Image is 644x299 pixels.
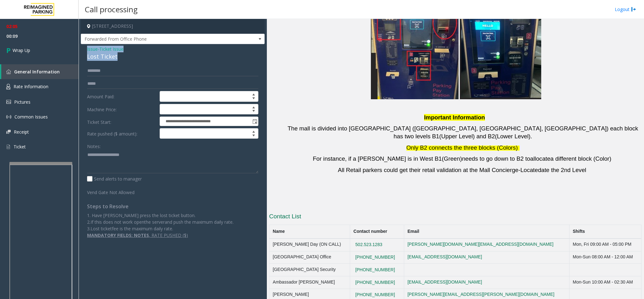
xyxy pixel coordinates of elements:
span: For instance, if a [PERSON_NAME] is in West B1(Green)needs to go down to B2 to [313,155,530,162]
a: [EMAIL_ADDRESS][DOMAIN_NAME] [407,254,482,259]
span: - [98,46,124,52]
span: Issue [87,46,98,52]
span: the server [144,219,165,225]
img: 'icon' [6,144,10,150]
span: Decrease value [249,134,258,139]
u: MANDATORY FIELDS: NOTES [87,232,149,238]
div: Mon, Fri 09:00 AM - 05:00 PM [573,242,638,247]
button: [PHONE_NUMBER] [354,255,397,260]
span: If this does not work open [91,219,144,225]
div: Mon-Sun 08:00 AM - 12:00 AM [573,255,638,260]
span: Increase value [249,129,258,134]
th: Name [269,225,350,239]
button: [PHONE_NUMBER] [354,292,397,298]
span: Wrap Up [13,47,30,54]
h3: Call processing [82,2,141,17]
button: [PHONE_NUMBER] [354,280,397,285]
span: Only B2 connects the three blocks (Colors) [406,144,518,151]
span: General Information [14,69,60,75]
span: Important Information [424,114,485,121]
span: Increase value [249,91,258,96]
span: Increase value [249,104,258,109]
span: Common Issues [14,114,48,120]
td: Ambassador [PERSON_NAME] [269,276,350,289]
span: Pictures [14,99,30,105]
div: Lost Ticket [87,52,258,61]
span: Rate Information [14,83,48,89]
img: 'icon' [6,100,11,104]
span: Receipt [14,129,29,135]
a: [PERSON_NAME][EMAIL_ADDRESS][PERSON_NAME][DOMAIN_NAME] [407,292,554,297]
span: Toggle popup [251,117,258,126]
span: 2. [87,219,91,225]
span: and push the maximum daily rate. [165,219,234,225]
img: 'icon' [6,69,11,74]
span: Ticket [14,144,26,150]
a: General Information [1,64,79,79]
th: Shifts [569,225,641,239]
span: . [90,226,91,232]
td: [PERSON_NAME] Day (ON CALL) [269,239,350,251]
label: Ticket Start: [85,117,158,126]
label: Amount Paid: [85,91,158,102]
a: [PERSON_NAME][DOMAIN_NAME][EMAIL_ADDRESS][DOMAIN_NAME] [407,242,553,247]
span: 1. Have [PERSON_NAME] press the lost ticket button. [87,212,195,218]
button: [PHONE_NUMBER] [354,267,397,273]
span: allocate [530,155,550,162]
span: Decrease value [249,96,258,101]
span: fee is the maximum daily rate. [112,226,173,232]
label: Send alerts to manager [87,175,142,182]
u: , RATE PUSHED ($) [149,232,188,238]
h4: Steps to Resolve [87,204,258,210]
label: Rate pushed ($ amount): [85,128,158,139]
th: Contact number [350,225,404,239]
label: Vend Gate Not Allowed [85,187,158,196]
span: Ticket Issue [99,46,124,52]
span: ate the 2nd Level [541,167,586,173]
span: ticket [101,226,112,232]
span: Lost [91,226,100,232]
h3: Contact List [269,212,641,222]
img: 'icon' [6,114,11,119]
label: Machine Price: [85,104,158,115]
div: Mon-Sun 10:00 AM - 02:30 AM [573,280,638,285]
label: Notes: [87,141,101,150]
img: 'icon' [6,130,11,134]
span: The mall is divided into [GEOGRAPHIC_DATA] ([GEOGRAPHIC_DATA], [GEOGRAPHIC_DATA], [GEOGRAPHIC_DAT... [288,125,638,140]
span: 3 [87,226,90,232]
img: logout [631,6,636,13]
td: [GEOGRAPHIC_DATA] Office [269,251,350,264]
a: [EMAIL_ADDRESS][DOMAIN_NAME] [407,279,482,285]
span: a different block (Color) [550,155,611,162]
a: Logout [615,6,636,13]
h4: [STREET_ADDRESS] [81,19,265,34]
span: Forwarded From Office Phone [81,34,228,44]
span: All Retail parkers could get their retail validation at the Mall Concierge- [338,167,520,173]
span: Located [520,167,541,173]
img: 'icon' [6,84,10,89]
th: Email [404,225,569,239]
span: Decrease value [249,109,258,114]
button: 502.523.1283 [354,242,384,248]
td: [GEOGRAPHIC_DATA] Security [269,264,350,276]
